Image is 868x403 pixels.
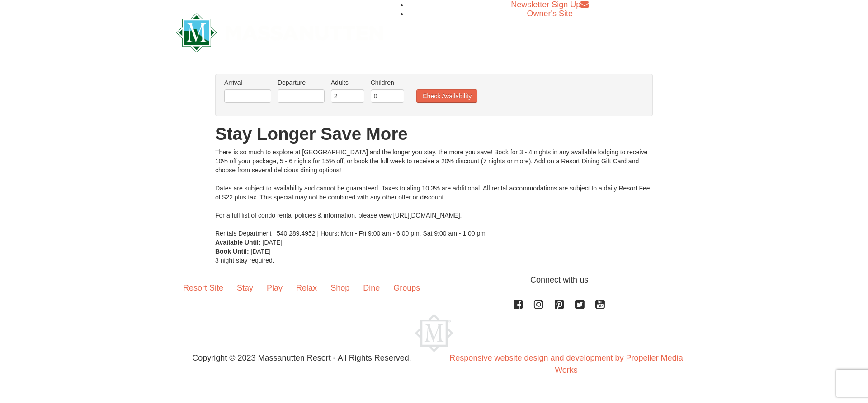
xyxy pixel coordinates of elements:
p: Connect with us [176,274,692,286]
a: Groups [387,274,427,302]
a: Dine [356,274,387,302]
a: Shop [324,274,356,302]
a: Stay [230,274,260,302]
label: Departure [278,78,325,87]
label: Arrival [224,78,271,87]
span: 3 night stay required. [215,257,274,264]
a: Resort Site [176,274,230,302]
a: Owner's Site [527,9,573,18]
a: Massanutten Resort [176,21,383,42]
strong: Book Until: [215,248,249,255]
strong: Available Until: [215,239,261,246]
label: Adults [331,78,364,87]
button: Check Availability [416,89,477,103]
a: Relax [289,274,324,302]
a: Play [260,274,289,302]
a: Responsive website design and development by Propeller Media Works [449,353,683,375]
label: Children [371,78,404,87]
span: [DATE] [251,248,271,255]
img: Massanutten Resort Logo [415,314,453,352]
div: There is so much to explore at [GEOGRAPHIC_DATA] and the longer you stay, the more you save! Book... [215,148,653,238]
p: Copyright © 2023 Massanutten Resort - All Rights Reserved. [170,352,434,364]
span: [DATE] [263,239,283,246]
h1: Stay Longer Save More [215,125,653,143]
img: Massanutten Resort Logo [176,13,383,52]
